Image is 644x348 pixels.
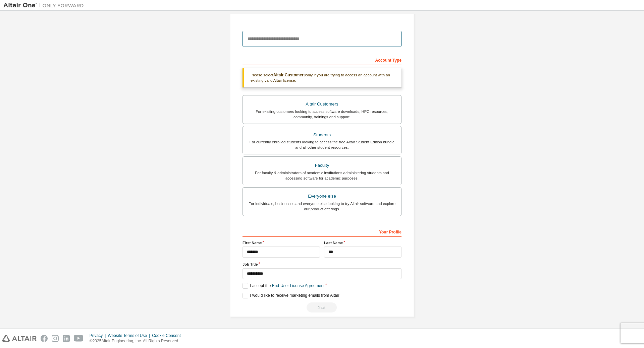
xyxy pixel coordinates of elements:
div: For individuals, businesses and everyone else looking to try Altair software and explore our prod... [247,201,397,212]
div: Faculty [247,161,397,170]
a: End-User License Agreement [272,283,325,288]
label: First Name [243,240,320,246]
div: Account Type [243,54,401,65]
img: linkedin.svg [63,335,70,342]
div: Students [247,130,397,140]
p: © 2025 Altair Engineering, Inc. All Rights Reserved. [90,338,185,344]
b: Altair Customers [273,73,306,77]
div: Please select only if you are trying to access an account with an existing valid Altair license. [243,68,401,87]
div: Website Terms of Use [108,333,152,338]
label: I would like to receive marketing emails from Altair [243,293,339,298]
label: Last Name [324,240,401,246]
div: For existing customers looking to access software downloads, HPC resources, community, trainings ... [247,109,397,120]
div: For faculty & administrators of academic institutions administering students and accessing softwa... [247,170,397,181]
img: instagram.svg [52,335,59,342]
div: Cookie Consent [152,333,184,338]
div: Privacy [90,333,108,338]
div: Everyone else [247,192,397,201]
label: Job Title [243,262,401,267]
img: altair_logo.svg [2,335,37,342]
div: Altair Customers [247,99,397,109]
div: Provide a valid email to continue [243,302,401,312]
img: youtube.svg [74,335,84,342]
img: Altair One [3,2,87,9]
label: I accept the [243,283,324,289]
img: facebook.svg [41,335,48,342]
div: Your Profile [243,226,401,237]
div: For currently enrolled students looking to access the free Altair Student Edition bundle and all ... [247,139,397,150]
